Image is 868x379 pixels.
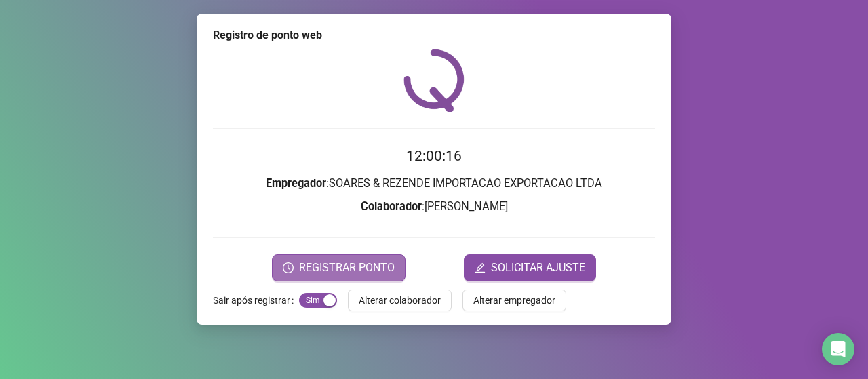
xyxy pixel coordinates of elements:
strong: Colaborador [361,200,422,213]
label: Sair após registrar [213,290,299,311]
span: Alterar empregador [473,293,555,308]
strong: Empregador [266,177,326,190]
span: Alterar colaborador [359,293,441,308]
span: clock-circle [283,262,294,273]
img: QRPoint [403,49,465,112]
button: Alterar colaborador [348,290,452,311]
button: REGISTRAR PONTO [272,254,406,281]
h3: : SOARES & REZENDE IMPORTACAO EXPORTACAO LTDA [213,175,655,193]
span: SOLICITAR AJUSTE [491,260,585,276]
span: REGISTRAR PONTO [299,260,395,276]
time: 12:00:16 [406,148,462,164]
div: Open Intercom Messenger [822,333,854,365]
div: Registro de ponto web [213,27,655,43]
button: Alterar empregador [462,290,566,311]
span: edit [475,262,486,273]
h3: : [PERSON_NAME] [213,198,655,216]
button: editSOLICITAR AJUSTE [464,254,596,281]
